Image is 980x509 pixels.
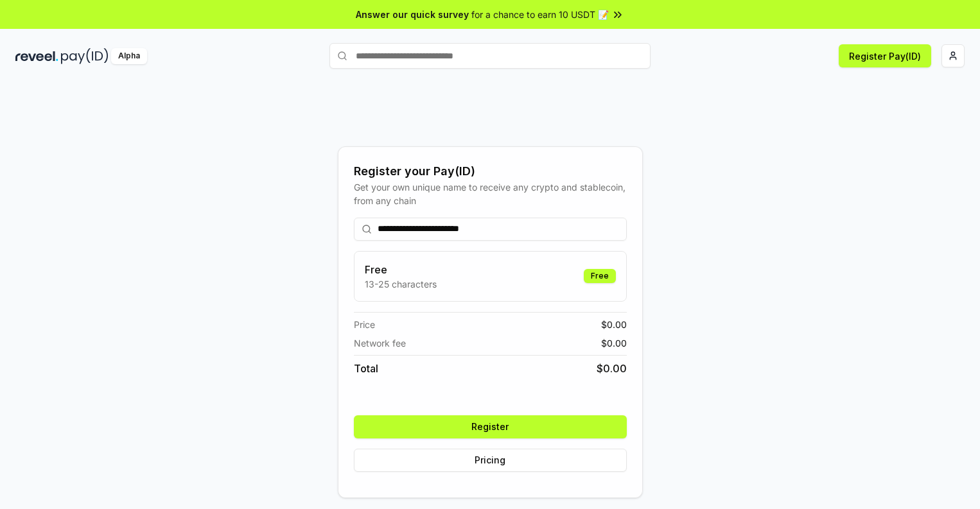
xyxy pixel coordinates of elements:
[365,262,437,277] h3: Free
[601,318,627,331] span: $ 0.00
[356,8,469,21] span: Answer our quick survey
[111,48,147,64] div: Alpha
[354,180,627,207] div: Get your own unique name to receive any crypto and stablecoin, from any chain
[354,318,375,331] span: Price
[584,269,616,283] div: Free
[601,336,627,350] span: $ 0.00
[61,48,109,64] img: pay_id
[597,361,627,376] span: $ 0.00
[354,449,627,472] button: Pricing
[354,415,627,438] button: Register
[354,361,378,376] span: Total
[471,8,609,21] span: for a chance to earn 10 USDT 📝
[365,277,437,291] p: 13-25 characters
[354,162,627,180] div: Register your Pay(ID)
[15,48,58,64] img: reveel_dark
[354,336,406,350] span: Network fee
[839,44,931,67] button: Register Pay(ID)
